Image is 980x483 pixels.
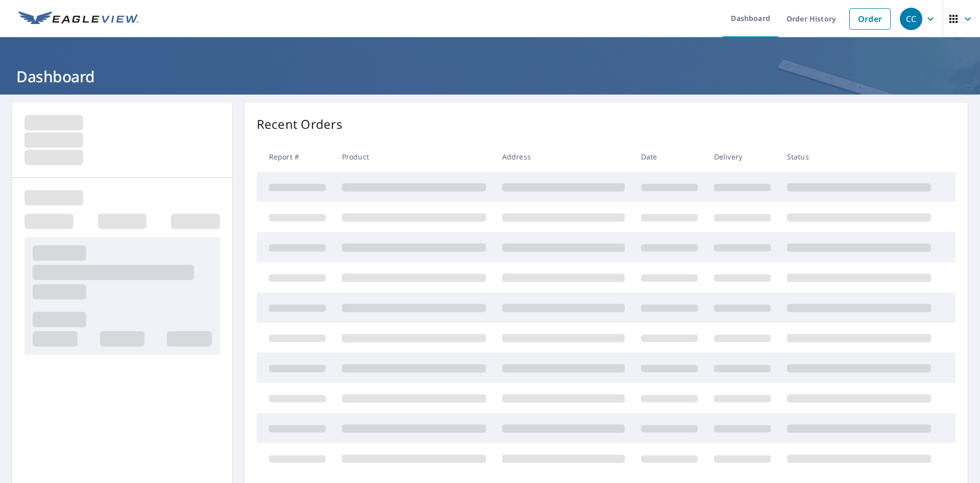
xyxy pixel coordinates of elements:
th: Delivery [706,142,779,172]
h1: Dashboard [12,66,968,87]
th: Status [779,142,939,172]
a: Order [849,8,891,30]
th: Report # [257,142,334,172]
th: Address [494,142,633,172]
p: Recent Orders [257,115,342,133]
div: CC [900,8,922,30]
th: Product [334,142,494,172]
th: Date [633,142,706,172]
img: EV Logo [18,11,139,27]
